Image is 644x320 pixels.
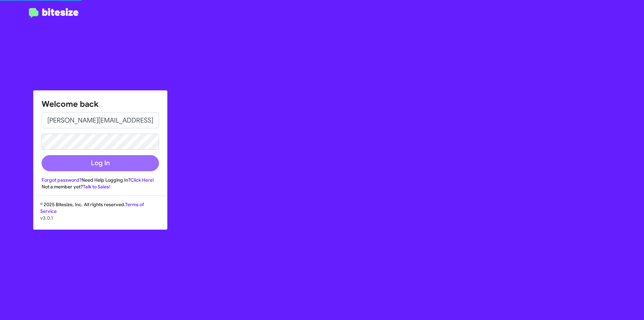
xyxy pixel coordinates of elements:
h1: Welcome back [42,99,159,109]
div: Need Help Logging In? [42,177,159,183]
button: Log In [42,155,159,171]
div: Not a member yet? [42,183,159,190]
div: © 2025 Bitesize, Inc. All rights reserved. [34,201,167,229]
a: Click Here! [130,177,154,183]
a: Talk to Sales! [83,184,110,190]
p: v3.0.1 [40,215,160,221]
a: Forgot password? [42,177,82,183]
input: Email address [42,112,159,128]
